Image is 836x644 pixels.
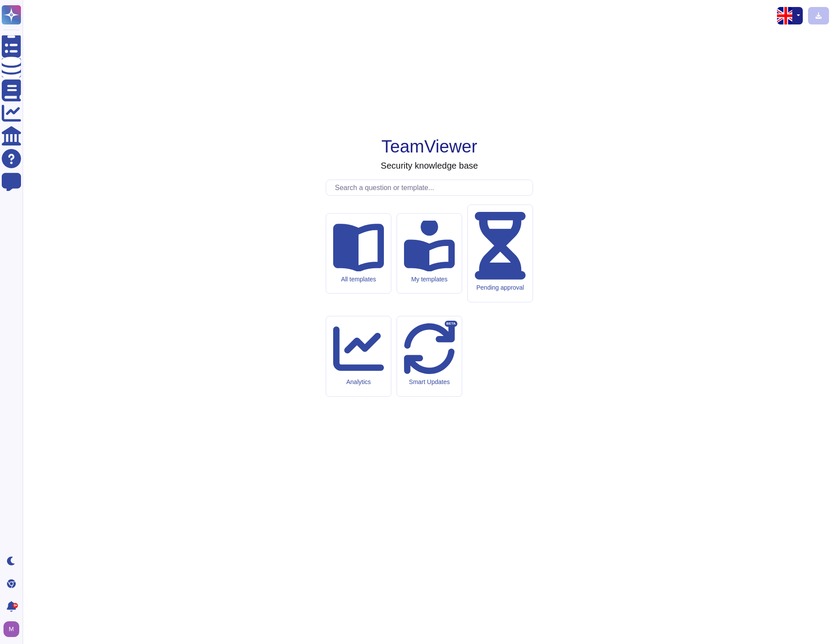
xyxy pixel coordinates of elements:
div: All templates [333,276,384,283]
h3: Security knowledge base [381,160,478,171]
div: My templates [404,276,455,283]
div: BETA [445,321,457,327]
div: Smart Updates [404,378,455,386]
div: Analytics [333,378,384,386]
img: en [777,7,794,24]
h1: TeamViewer [381,136,477,157]
button: user [2,620,25,639]
img: user [3,621,19,637]
input: Search a question or template... [331,180,533,195]
div: Pending approval [475,284,526,291]
div: 9+ [13,603,18,608]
